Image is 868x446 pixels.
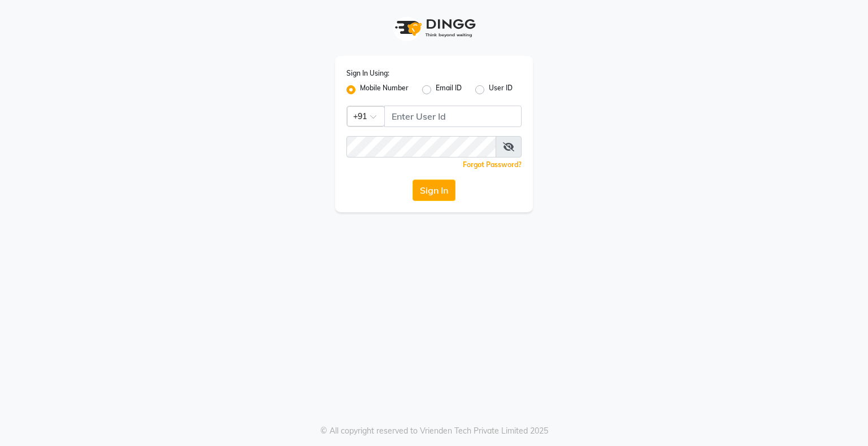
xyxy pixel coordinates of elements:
input: Username [346,136,496,158]
label: Email ID [436,83,462,97]
button: Sign In [413,180,455,201]
label: User ID [489,83,513,97]
label: Mobile Number [360,83,409,97]
input: Username [384,106,522,127]
img: logo1.svg [389,11,479,45]
label: Sign In Using: [346,68,389,78]
a: Forgot Password? [463,160,522,169]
